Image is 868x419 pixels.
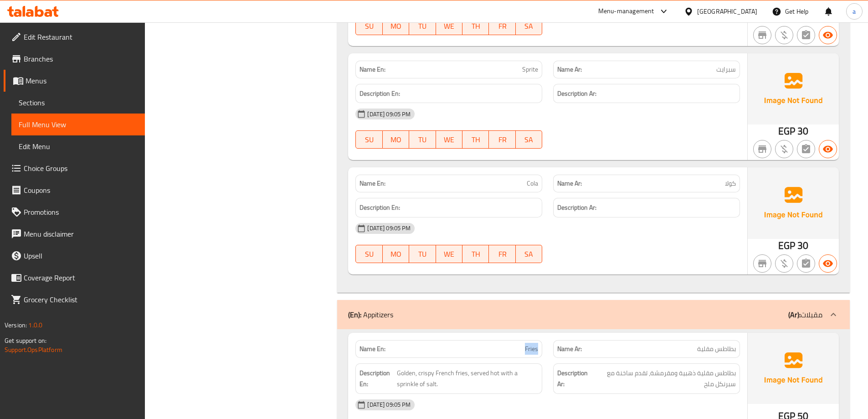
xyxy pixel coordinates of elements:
[493,20,512,33] span: FR
[557,88,596,99] strong: Description Ar:
[522,65,538,74] span: Sprite
[748,333,839,404] img: Ae5nvW7+0k+MAAAAAElFTkSuQmCC
[519,133,539,146] span: SA
[360,133,379,146] span: SU
[4,26,145,48] a: Edit Restaurant
[28,319,42,331] span: 1.0.0
[19,141,138,152] span: Edit Menu
[748,167,839,238] img: Ae5nvW7+0k+MAAAAAElFTkSuQmCC
[409,17,436,35] button: TU
[516,130,542,149] button: SA
[26,75,138,86] span: Menus
[493,248,512,261] span: FR
[413,248,432,261] span: TU
[436,17,462,35] button: WE
[788,309,822,320] p: مقبلات
[697,344,736,354] span: بطاطس مقلية
[4,70,145,92] a: Menus
[489,130,515,149] button: FR
[24,53,138,64] span: Branches
[466,20,485,33] span: TH
[516,17,542,35] button: SA
[11,114,145,135] a: Full Menu View
[697,6,757,16] div: [GEOGRAPHIC_DATA]
[383,130,409,149] button: MO
[462,17,489,35] button: TH
[386,248,406,261] span: MO
[557,65,582,74] strong: Name Ar:
[24,185,138,196] span: Coupons
[355,245,382,263] button: SU
[440,20,459,33] span: WE
[11,135,145,157] a: Edit Menu
[24,31,138,42] span: Edit Restaurant
[466,248,485,261] span: TH
[5,319,27,331] span: Version:
[4,157,145,179] a: Choice Groups
[853,6,856,16] span: a
[462,245,489,263] button: TH
[360,65,385,74] strong: Name En:
[440,133,459,146] span: WE
[557,179,582,188] strong: Name Ar:
[819,254,837,273] button: Available
[364,400,414,409] span: [DATE] 09:05 PM
[493,133,512,146] span: FR
[516,245,542,263] button: SA
[819,140,837,158] button: Available
[753,254,771,273] button: Not branch specific item
[819,26,837,44] button: Available
[598,6,654,17] div: Menu-management
[348,308,361,321] b: (En):
[775,140,793,158] button: Purchased item
[716,65,736,74] span: سبرايت
[4,267,145,289] a: Coverage Report
[383,17,409,35] button: MO
[778,237,795,254] span: EGP
[466,133,485,146] span: TH
[557,344,582,354] strong: Name Ar:
[360,20,379,33] span: SU
[386,133,406,146] span: MO
[355,130,382,149] button: SU
[360,344,385,354] strong: Name En:
[436,130,462,149] button: WE
[797,26,815,44] button: Not has choices
[489,245,515,263] button: FR
[525,344,538,354] span: Fries
[360,202,400,213] strong: Description En:
[386,20,406,33] span: MO
[24,228,138,239] span: Menu disclaimer
[557,367,591,390] strong: Description Ar:
[5,335,46,347] span: Get support on:
[748,53,839,124] img: Ae5nvW7+0k+MAAAAAElFTkSuQmCC
[364,224,414,233] span: [DATE] 09:05 PM
[4,289,145,310] a: Grocery Checklist
[337,300,850,329] div: (En): Appitizers(Ar):مقبلات
[24,294,138,305] span: Grocery Checklist
[383,245,409,263] button: MO
[775,254,793,273] button: Purchased item
[11,92,145,114] a: Sections
[5,344,62,356] a: Support.OpsPlatform
[409,245,436,263] button: TU
[797,140,815,158] button: Not has choices
[355,17,382,35] button: SU
[413,133,432,146] span: TU
[24,272,138,283] span: Coverage Report
[4,245,145,267] a: Upsell
[4,201,145,223] a: Promotions
[797,122,808,140] span: 30
[462,130,489,149] button: TH
[797,237,808,254] span: 30
[4,223,145,245] a: Menu disclaimer
[519,20,539,33] span: SA
[797,254,815,273] button: Not has choices
[788,308,801,321] b: (Ar):
[348,309,393,320] p: Appitizers
[775,26,793,44] button: Purchased item
[753,26,771,44] button: Not branch specific item
[753,140,771,158] button: Not branch specific item
[594,367,736,390] span: بطاطس مقلية ذهبية ومقرمشة، تقدم ساخنة مع سبرنكل ملح
[4,179,145,201] a: Coupons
